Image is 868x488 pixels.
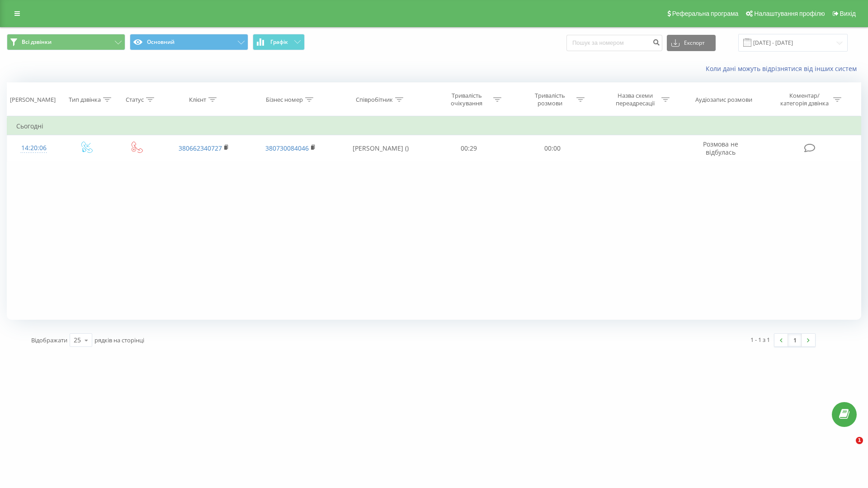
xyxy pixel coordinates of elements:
[706,64,861,73] a: Коли дані можуть відрізнятися вiд інших систем
[566,35,662,51] input: Пошук за номером
[266,96,303,104] div: Бізнес номер
[265,144,309,152] a: 380730084046
[750,335,770,344] div: 1 - 1 з 1
[7,117,861,135] td: Сьогодні
[69,96,101,104] div: Тип дзвінка
[356,96,393,104] div: Співробітник
[443,92,491,107] div: Тривалість очікування
[526,92,574,107] div: Тривалість розмови
[10,96,56,104] div: [PERSON_NAME]
[334,135,427,161] td: [PERSON_NAME] ()
[667,35,716,51] button: Експорт
[837,437,859,459] iframe: Intercom live chat
[94,336,144,344] span: рядків на сторінці
[510,135,594,161] td: 00:00
[74,336,81,345] div: 25
[840,10,856,17] span: Вихід
[427,135,510,161] td: 00:29
[22,38,52,46] span: Всі дзвінки
[754,10,825,17] span: Налаштування профілю
[7,34,125,50] button: Всі дзвінки
[16,139,52,157] div: 14:20:06
[270,39,288,45] span: Графік
[130,34,248,50] button: Основний
[672,10,739,17] span: Реферальна програма
[788,334,802,346] a: 1
[31,336,67,344] span: Відображати
[703,140,738,156] span: Розмова не відбулась
[778,92,831,107] div: Коментар/категорія дзвінка
[856,437,863,444] span: 1
[253,34,305,50] button: Графік
[126,96,144,104] div: Статус
[695,96,752,104] div: Аудіозапис розмови
[611,92,659,107] div: Назва схеми переадресації
[179,144,222,152] a: 380662340727
[189,96,206,104] div: Клієнт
